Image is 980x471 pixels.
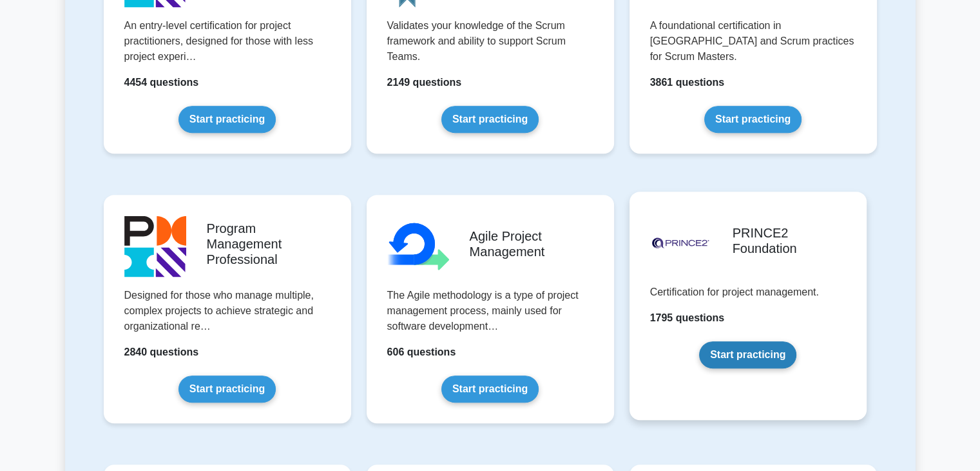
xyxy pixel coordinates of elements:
[441,106,539,133] a: Start practicing
[699,341,796,368] a: Start practicing
[178,376,276,403] a: Start practicing
[704,106,802,133] a: Start practicing
[178,106,276,133] a: Start practicing
[441,376,539,403] a: Start practicing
